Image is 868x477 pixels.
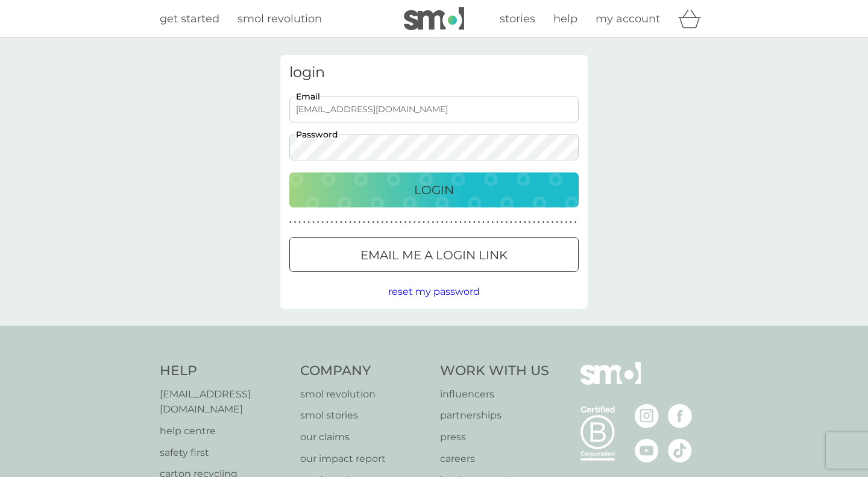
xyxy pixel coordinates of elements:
p: ● [552,220,554,226]
p: ● [478,220,480,226]
p: ● [505,220,508,226]
a: help [553,10,577,28]
p: ● [321,220,324,226]
a: partnerships [440,408,549,423]
a: my account [596,10,660,28]
img: smol [580,362,641,403]
p: ● [570,220,572,226]
p: ● [382,220,384,226]
p: ● [326,220,329,226]
a: influencers [440,387,549,402]
p: ● [515,220,517,226]
img: visit the smol Facebook page [668,404,692,428]
p: ● [289,220,292,226]
h4: Work With Us [440,362,549,381]
p: ● [340,220,342,226]
p: ● [317,220,319,226]
p: ● [294,220,297,226]
p: ● [404,220,407,226]
p: ● [492,220,494,226]
p: ● [377,220,379,226]
button: Email me a login link [289,237,579,272]
p: ● [487,220,489,226]
button: reset my password [388,284,480,300]
p: ● [423,220,425,226]
span: stories [500,12,535,25]
p: safety first [160,445,288,461]
p: ● [496,220,498,226]
p: ● [358,220,360,226]
p: ● [533,220,535,226]
p: ● [400,220,402,226]
h3: login [289,64,579,81]
h4: Help [160,362,288,381]
div: basket [678,7,708,31]
p: ● [372,220,374,226]
span: get started [160,12,219,25]
span: reset my password [388,286,480,297]
p: ● [414,220,416,226]
img: smol [404,7,464,30]
a: our claims [300,429,429,445]
p: ● [556,220,558,226]
a: [EMAIL_ADDRESS][DOMAIN_NAME] [160,387,288,417]
p: ● [335,220,338,226]
p: ● [561,220,563,226]
p: ● [538,220,540,226]
p: ● [519,220,521,226]
img: visit the smol Youtube page [635,438,659,463]
p: ● [391,220,393,226]
img: visit the smol Tiktok page [668,438,692,463]
p: ● [565,220,568,226]
p: ● [308,220,310,226]
p: ● [363,220,365,226]
span: smol revolution [237,12,322,25]
a: help centre [160,423,288,439]
p: ● [312,220,315,226]
p: ● [529,220,531,226]
a: press [440,429,549,445]
p: ● [473,220,476,226]
p: ● [441,220,444,226]
p: ● [368,220,370,226]
p: ● [345,220,347,226]
img: visit the smol Instagram page [635,404,659,428]
p: Login [414,180,454,200]
p: ● [432,220,434,226]
p: ● [450,220,453,226]
p: ● [386,220,388,226]
p: ● [395,220,397,226]
p: ● [349,220,351,226]
p: ● [459,220,462,226]
p: ● [574,220,577,226]
p: ● [524,220,526,226]
a: smol revolution [300,387,429,402]
a: our impact report [300,451,429,467]
span: my account [596,12,660,25]
p: ● [303,220,306,226]
p: ● [436,220,439,226]
p: ● [547,220,549,226]
a: smol revolution [237,10,322,28]
p: ● [468,220,471,226]
a: careers [440,451,549,467]
p: ● [464,220,467,226]
p: ● [418,220,421,226]
p: Email me a login link [360,245,508,265]
a: smol stories [300,408,429,423]
p: ● [409,220,411,226]
h4: Company [300,362,429,381]
p: ● [542,220,544,226]
p: ● [482,220,485,226]
p: ● [427,220,430,226]
p: ● [445,220,448,226]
